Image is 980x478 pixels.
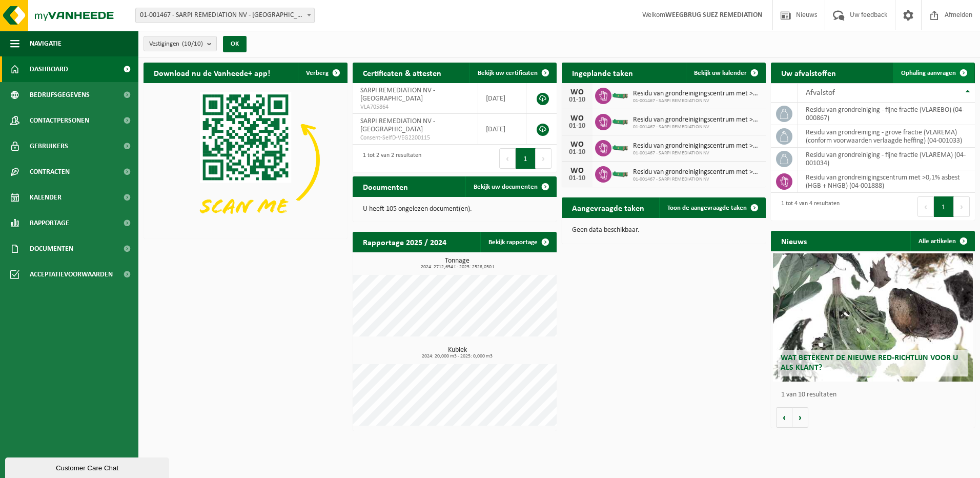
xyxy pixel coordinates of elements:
[633,116,761,124] span: Residu van grondreinigingscentrum met >0,1% asbest (hgb + nhgb)
[516,148,536,169] button: 1
[478,114,526,145] td: [DATE]
[611,90,629,99] img: HK-XC-10-GN-00
[633,168,761,176] span: Residu van grondreinigingscentrum met >0,1% asbest (hgb + nhgb)
[149,36,203,52] span: Vestigingen
[567,88,587,96] div: WO
[223,36,247,52] button: OK
[144,63,280,83] h2: Download nu de Vanheede+ app!
[665,11,762,19] strong: WEEGBRUG SUEZ REMEDIATION
[144,36,217,51] button: Vestigingen(10/10)
[611,143,629,152] img: HK-XC-10-GN-00
[567,149,587,156] div: 01-10
[5,455,171,478] iframe: chat widget
[567,123,587,130] div: 01-10
[910,231,974,251] a: Alle artikelen
[567,114,587,123] div: WO
[694,70,747,76] span: Bekijk uw kalender
[954,196,970,217] button: Next
[358,354,557,359] span: 2024: 20,000 m3 - 2025: 0,000 m3
[358,347,557,359] h3: Kubiek
[474,184,538,190] span: Bekijk uw documenten
[633,150,761,156] span: 01-001467 - SARPI REMEDIATION NV
[776,195,840,218] div: 1 tot 4 van 4 resultaten
[792,407,808,428] button: Volgende
[917,196,934,217] button: Previous
[469,63,556,83] a: Bekijk uw certificaten
[30,133,68,159] span: Gebruikers
[353,63,452,83] h2: Certificaten & attesten
[611,169,629,178] img: HK-XC-10-GN-00
[776,407,792,428] button: Vorige
[135,8,315,23] span: 01-001467 - SARPI REMEDIATION NV - GRIMBERGEN
[465,176,556,197] a: Bekijk uw documenten
[562,197,655,217] h2: Aangevraagde taken
[572,227,756,234] p: Geen data beschikbaar.
[30,108,89,133] span: Contactpersonen
[633,90,761,98] span: Residu van grondreinigingscentrum met >0,1% asbest (hgb + nhgb)
[659,197,765,218] a: Toon de aangevraagde taken
[934,196,954,217] button: 1
[633,98,761,104] span: 01-001467 - SARPI REMEDIATION NV
[798,103,975,125] td: residu van grondreiniging - fijne fractie (VLAREBO) (04-000867)
[144,83,348,236] img: Download de VHEPlus App
[30,56,68,82] span: Dashboard
[298,63,346,83] button: Verberg
[306,70,329,76] span: Verberg
[567,167,587,175] div: WO
[360,87,435,103] span: SARPI REMEDIATION NV - [GEOGRAPHIC_DATA]
[771,63,846,83] h2: Uw afvalstoffen
[360,117,435,133] span: SARPI REMEDIATION NV - [GEOGRAPHIC_DATA]
[358,147,421,170] div: 1 tot 2 van 2 resultaten
[480,232,556,252] a: Bekijk rapportage
[536,148,552,169] button: Next
[478,70,538,76] span: Bekijk uw certificaten
[30,210,69,236] span: Rapportage
[353,176,418,196] h2: Documenten
[136,8,314,23] span: 01-001467 - SARPI REMEDIATION NV - GRIMBERGEN
[358,257,557,270] h3: Tonnage
[567,96,587,104] div: 01-10
[633,176,761,183] span: 01-001467 - SARPI REMEDIATION NV
[30,31,62,56] span: Navigatie
[30,185,62,210] span: Kalender
[781,391,970,399] p: 1 van 10 resultaten
[353,232,457,252] h2: Rapportage 2025 / 2024
[773,253,973,382] a: Wat betekent de nieuwe RED-richtlijn voor u als klant?
[499,148,516,169] button: Previous
[30,159,70,185] span: Contracten
[30,236,73,262] span: Documenten
[798,170,975,193] td: residu van grondreinigingscentrum met >0,1% asbest (HGB + NHGB) (04-001888)
[798,148,975,170] td: residu van grondreiniging - fijne fractie (VLAREMA) (04-001034)
[30,262,113,287] span: Acceptatievoorwaarden
[633,142,761,150] span: Residu van grondreinigingscentrum met >0,1% asbest (hgb + nhgb)
[360,103,470,111] span: VLA705864
[798,125,975,148] td: residu van grondreiniging - grove fractie (VLAREMA) (conform voorwaarden verlaagde heffing) (04-0...
[781,354,958,372] span: Wat betekent de nieuwe RED-richtlijn voor u als klant?
[893,63,974,83] a: Ophaling aanvragen
[667,205,747,211] span: Toon de aangevraagde taken
[30,82,90,108] span: Bedrijfsgegevens
[360,134,470,142] span: Consent-SelfD-VEG2200115
[771,231,817,251] h2: Nieuws
[182,41,203,47] count: (10/10)
[567,175,587,182] div: 01-10
[633,124,761,130] span: 01-001467 - SARPI REMEDIATION NV
[567,141,587,149] div: WO
[806,89,835,97] span: Afvalstof
[686,63,765,83] a: Bekijk uw kalender
[611,116,629,126] img: HK-XC-10-GN-00
[358,265,557,270] span: 2024: 2712,654 t - 2025: 2528,050 t
[363,206,546,213] p: U heeft 105 ongelezen document(en).
[901,70,956,76] span: Ophaling aanvragen
[562,63,643,83] h2: Ingeplande taken
[478,83,526,114] td: [DATE]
